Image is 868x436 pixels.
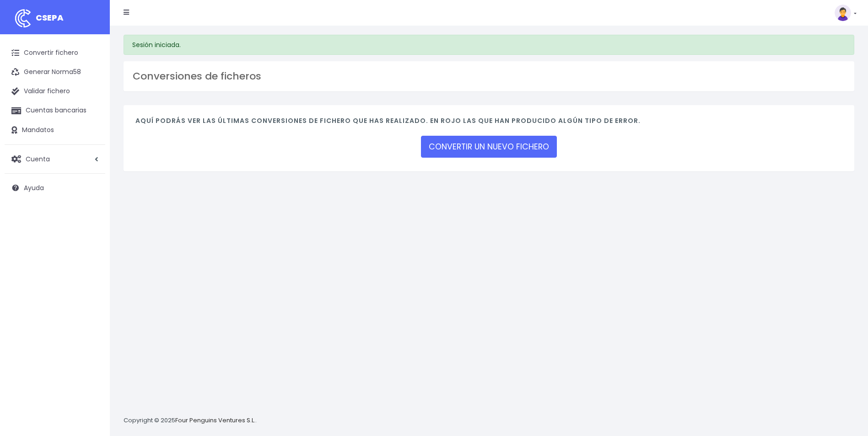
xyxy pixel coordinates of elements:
span: Cuenta [26,154,50,163]
p: Copyright © 2025 . [124,416,257,425]
a: Cuenta [5,149,105,169]
a: Mandatos [5,121,105,140]
img: profile [835,5,851,21]
img: logo [11,7,34,30]
a: CONVERTIR UN NUEVO FICHERO [421,136,557,158]
a: Cuentas bancarias [5,101,105,120]
div: Sesión iniciada. [124,35,854,55]
a: Validar fichero [5,82,105,101]
a: Generar Norma58 [5,63,105,82]
a: Convertir fichero [5,43,105,63]
a: Ayuda [5,178,105,197]
span: Ayuda [24,183,44,192]
span: CSEPA [36,12,64,23]
a: Four Penguins Ventures S.L. [175,416,255,425]
h4: Aquí podrás ver las últimas conversiones de fichero que has realizado. En rojo las que han produc... [135,117,842,129]
h3: Conversiones de ficheros [133,70,845,82]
